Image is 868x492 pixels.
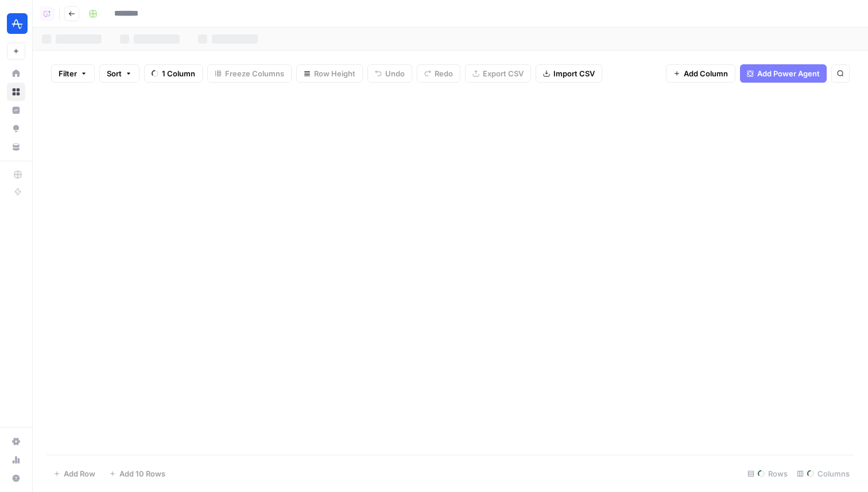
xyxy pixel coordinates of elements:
button: Sort [99,64,139,83]
button: Row Height [296,64,363,83]
button: Undo [367,64,412,83]
span: Sort [107,68,122,79]
button: Redo [417,64,460,83]
button: Export CSV [465,64,531,83]
span: Undo [385,68,405,79]
span: Export CSV [483,68,524,79]
span: Add Column [684,68,728,79]
a: Browse [7,83,25,101]
button: Workspace: Amplitude [7,9,25,38]
button: Filter [51,64,95,83]
a: Home [7,64,25,83]
span: Filter [59,68,77,79]
div: Rows [743,464,792,483]
span: Add Row [64,468,95,479]
button: Add Power Agent [740,64,827,83]
a: Settings [7,432,25,451]
button: Add Column [666,64,735,83]
span: Import CSV [553,68,595,79]
button: Freeze Columns [207,64,292,83]
span: Add 10 Rows [119,468,165,479]
a: Your Data [7,138,25,156]
span: Freeze Columns [225,68,284,79]
a: Opportunities [7,119,25,138]
a: Usage [7,451,25,469]
span: Add Power Agent [757,68,820,79]
a: Insights [7,101,25,119]
button: 1 Column [144,64,203,83]
button: Add Row [46,464,102,483]
button: Add 10 Rows [102,464,172,483]
span: Redo [435,68,453,79]
button: Import CSV [536,64,602,83]
img: Amplitude Logo [7,13,28,34]
span: Row Height [314,68,355,79]
span: 1 Column [162,68,195,79]
button: Help + Support [7,469,25,487]
div: Columns [792,464,854,483]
